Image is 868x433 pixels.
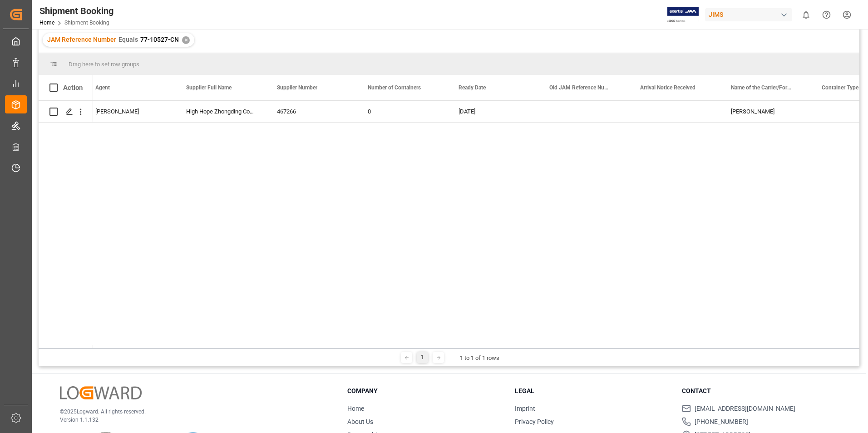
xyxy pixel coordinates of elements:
[277,84,317,91] span: Supplier Number
[667,7,699,23] img: Exertis%20JAM%20-%20Email%20Logo.jpg_1722504956.jpg
[347,405,364,412] a: Home
[705,6,796,23] button: JIMS
[39,101,93,123] div: Press SPACE to select this row.
[182,36,190,44] div: ✕
[448,101,538,122] div: [DATE]
[720,101,811,122] div: [PERSON_NAME]
[796,5,816,25] button: show 0 new notifications
[60,386,142,399] img: Logward Logo
[347,386,503,396] h3: Company
[186,84,232,91] span: Supplier Full Name
[60,408,325,416] p: © 2025 Logward. All rights reserved.
[695,417,748,427] span: [PHONE_NUMBER]
[95,84,110,91] span: Agent
[515,405,535,412] a: Imprint
[347,418,373,425] a: About Us
[460,354,499,363] div: 1 to 1 of 1 rows
[266,101,357,122] div: 467266
[95,101,164,122] div: [PERSON_NAME]
[140,36,179,43] span: 77-10527-CN
[118,36,138,43] span: Equals
[60,416,325,424] p: Version 1.1.132
[69,61,139,68] span: Drag here to set row groups
[39,4,113,18] div: Shipment Booking
[39,20,54,26] a: Home
[682,386,838,396] h3: Contact
[417,352,428,363] div: 1
[640,84,695,91] span: Arrival Notice Received
[515,386,671,396] h3: Legal
[63,84,83,92] div: Action
[816,5,837,25] button: Help Center
[705,8,792,21] div: JIMS
[731,84,792,91] span: Name of the Carrier/Forwarder
[822,84,858,91] span: Container Type
[515,418,554,425] a: Privacy Policy
[549,84,610,91] span: Old JAM Reference Number
[459,84,486,91] span: Ready Date
[357,101,448,122] div: 0
[368,84,421,91] span: Number of Containers
[175,101,266,122] div: High Hope Zhongding Corp ([GEOGRAPHIC_DATA])
[47,36,116,43] span: JAM Reference Number
[695,404,795,413] span: [EMAIL_ADDRESS][DOMAIN_NAME]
